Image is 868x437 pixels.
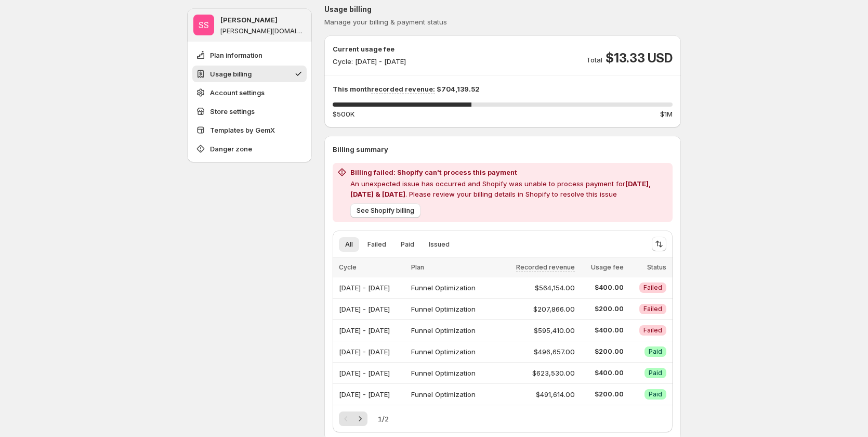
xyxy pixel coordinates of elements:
[333,56,406,67] p: Cycle: [DATE] - [DATE]
[193,15,214,35] span: Sandy Sandy
[581,284,624,292] span: $400.00
[333,144,673,155] p: Billing summary
[345,240,353,249] span: All
[411,302,493,316] div: Funnel Optimization
[333,84,673,94] p: This month $704,139.52
[324,18,447,26] span: Manage your billing & payment status
[500,389,575,400] div: $491,614.00
[192,140,307,157] button: Danger zone
[411,280,493,295] div: Funnel Optimization
[516,263,575,272] span: Recorded revenue
[500,346,575,357] div: $496,657.00
[429,240,450,249] span: Issued
[220,27,306,35] p: [PERSON_NAME][DOMAIN_NAME]
[378,414,389,424] span: 1 / 2
[643,305,662,313] span: Failed
[367,240,386,249] span: Failed
[324,4,681,15] p: Usage billing
[339,302,405,316] div: [DATE] - [DATE]
[357,207,414,215] span: See Shopify billing
[339,387,405,402] div: [DATE] - [DATE]
[339,323,405,338] div: [DATE] - [DATE]
[350,167,668,177] h2: Billing failed: Shopify can't process this payment
[643,284,662,292] span: Failed
[210,144,252,154] span: Danger zone
[210,106,255,117] span: Store settings
[581,390,624,399] span: $200.00
[411,263,424,271] span: Plan
[333,44,406,54] p: Current usage fee
[411,366,493,380] div: Funnel Optimization
[500,282,575,293] div: $564,154.00
[606,50,673,67] span: $13.33 USD
[350,178,668,199] p: An unexpected issue has occurred and Shopify was unable to process payment for . Please review yo...
[401,240,414,249] span: Paid
[333,109,354,119] span: $500K
[371,85,435,94] span: recorded revenue:
[199,20,209,30] text: SS
[339,344,405,359] div: [DATE] - [DATE]
[411,344,493,359] div: Funnel Optimization
[192,66,307,82] button: Usage billing
[643,326,662,335] span: Failed
[210,125,275,135] span: Templates by GemX
[581,369,624,377] span: $400.00
[192,47,307,63] button: Plan information
[192,103,307,120] button: Store settings
[350,203,420,218] button: See Shopify billing
[649,390,662,399] span: Paid
[500,325,575,336] div: $595,410.00
[220,15,278,25] p: [PERSON_NAME]
[500,304,575,314] div: $207,866.00
[192,122,307,138] button: Templates by GemX
[649,348,662,356] span: Paid
[339,280,405,295] div: [DATE] - [DATE]
[649,369,662,377] span: Paid
[411,387,493,402] div: Funnel Optimization
[591,263,624,271] span: Usage fee
[210,87,265,98] span: Account settings
[586,55,602,65] p: Total
[652,237,666,251] button: Sort the results
[353,412,367,426] button: Next
[581,305,624,313] span: $200.00
[339,366,405,380] div: [DATE] - [DATE]
[500,368,575,378] div: $623,530.00
[192,84,307,101] button: Account settings
[210,69,252,79] span: Usage billing
[210,50,262,60] span: Plan information
[647,263,666,271] span: Status
[581,326,624,335] span: $400.00
[581,348,624,356] span: $200.00
[660,109,673,119] span: $1M
[339,412,367,426] nav: Pagination
[339,263,357,271] span: Cycle
[411,323,493,338] div: Funnel Optimization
